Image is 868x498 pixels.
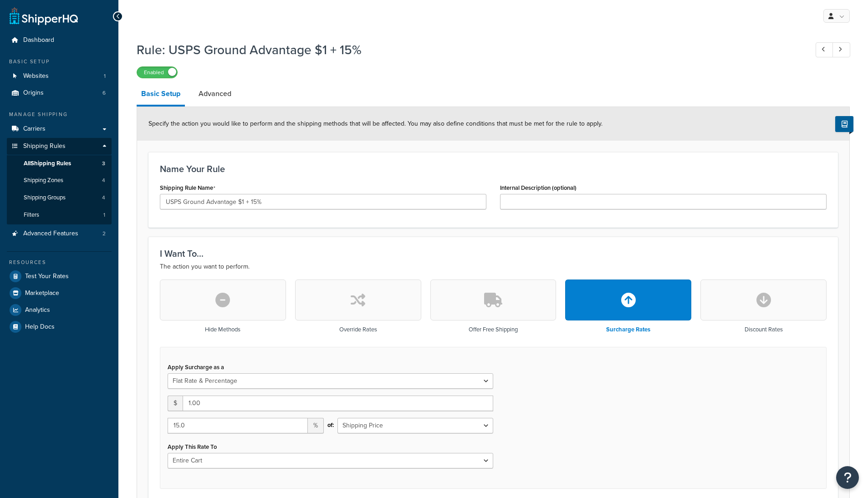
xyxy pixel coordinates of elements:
label: Enabled [137,67,177,78]
span: Test Your Rates [25,273,69,280]
span: Carriers [23,125,46,133]
label: Internal Description (optional) [500,184,577,191]
a: Shipping Rules [7,138,112,155]
h3: Override Rates [339,326,377,333]
li: Advanced Features [7,225,112,242]
span: $ [168,396,183,411]
h3: I Want To... [160,249,827,259]
li: Filters [7,207,112,224]
span: 6 [102,89,106,97]
label: Apply Surcharge as a [168,364,224,371]
a: Shipping Zones4 [7,172,112,189]
a: AllShipping Rules3 [7,155,112,172]
a: Test Your Rates [7,268,112,285]
a: Advanced [194,83,236,105]
h1: Rule: USPS Ground Advantage $1 + 15% [137,41,799,59]
span: Marketplace [25,290,59,297]
a: Origins6 [7,85,112,102]
a: Dashboard [7,32,112,49]
span: Help Docs [25,323,55,331]
span: Filters [24,211,39,219]
a: Marketplace [7,285,112,301]
li: Origins [7,85,112,102]
label: Shipping Rule Name [160,184,215,192]
a: Help Docs [7,319,112,335]
a: Advanced Features2 [7,225,112,242]
li: Shipping Rules [7,138,112,224]
span: Shipping Zones [24,177,63,184]
button: Open Resource Center [836,466,859,489]
span: 1 [104,72,106,80]
a: Previous Record [816,42,833,57]
span: Shipping Groups [24,194,66,202]
h3: Discount Rates [745,326,783,333]
span: 3 [102,160,105,168]
li: Shipping Zones [7,172,112,189]
label: Apply This Rate To [168,443,217,450]
span: Websites [23,72,49,80]
span: 1 [103,211,105,219]
span: Dashboard [23,36,54,44]
li: Shipping Groups [7,189,112,206]
h3: Hide Methods [205,326,240,333]
div: Manage Shipping [7,111,112,118]
a: Carriers [7,121,112,137]
h3: Offer Free Shipping [469,326,518,333]
div: Basic Setup [7,58,112,66]
a: Basic Setup [137,83,185,107]
div: Resources [7,259,112,266]
a: Shipping Groups4 [7,189,112,206]
span: All Shipping Rules [24,160,71,168]
span: Origins [23,89,44,97]
span: 2 [102,230,106,238]
a: Next Record [832,42,850,57]
span: Analytics [25,306,50,314]
button: Show Help Docs [835,116,853,132]
a: Websites1 [7,68,112,85]
span: Specify the action you would like to perform and the shipping methods that will be affected. You ... [148,119,602,128]
span: of: [327,419,334,432]
li: Websites [7,68,112,85]
span: % [308,418,324,433]
span: 4 [102,194,105,202]
h3: Surcharge Rates [606,326,650,333]
a: Analytics [7,302,112,318]
p: The action you want to perform. [160,261,827,272]
span: Shipping Rules [23,142,66,150]
h3: Name Your Rule [160,164,827,174]
a: Filters1 [7,207,112,224]
span: Advanced Features [23,230,78,238]
span: 4 [102,177,105,184]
